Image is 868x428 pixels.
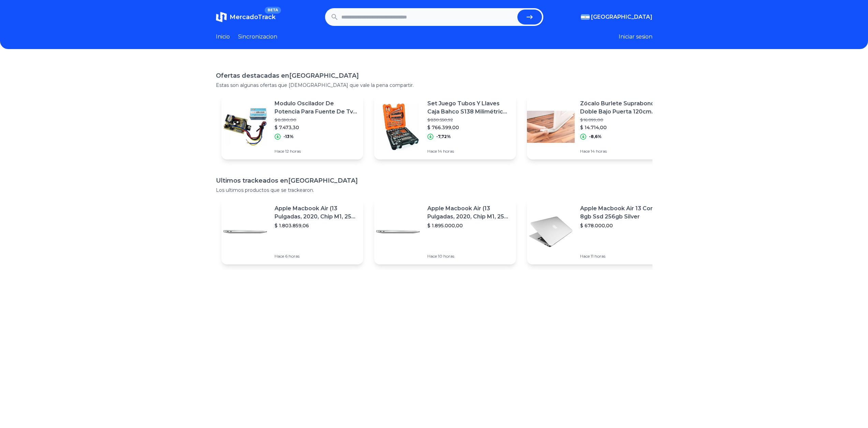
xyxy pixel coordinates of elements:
p: $ 678.000,00 [580,222,663,229]
p: Set Juego Tubos Y Llaves Caja Bahco S138 Milimétrico Pulgada [427,100,511,116]
a: Sincronizacion [238,33,277,41]
img: Featured image [221,103,269,151]
h1: Ofertas destacadas en [GEOGRAPHIC_DATA] [216,71,652,80]
a: Featured imageModulo Oscilador De Potencia Para Fuente De Tv Lcd Led$ 8.590,00$ 7.473,30-13%Hace ... [221,94,363,159]
span: MercadoTrack [230,13,276,21]
a: Featured imageApple Macbook Air (13 Pulgadas, 2020, Chip M1, 256 Gb De Ssd, 8 Gb De Ram) - Plata$... [374,199,516,264]
p: Apple Macbook Air 13 Core I5 8gb Ssd 256gb Silver [580,204,663,221]
p: -13% [283,134,294,139]
p: Hace 6 horas [275,254,358,259]
button: [GEOGRAPHIC_DATA] [581,13,652,21]
img: Featured image [527,103,575,151]
a: Featured imageSet Juego Tubos Y Llaves Caja Bahco S138 Milimétrico Pulgada$ 830.550,92$ 766.399,0... [374,94,516,159]
span: [GEOGRAPHIC_DATA] [591,13,652,21]
img: Featured image [221,208,269,256]
img: Featured image [527,208,575,256]
a: Inicio [216,33,230,41]
img: MercadoTrack [216,12,227,22]
p: $ 766.399,00 [427,124,511,131]
p: -8,6% [589,134,602,139]
p: Apple Macbook Air (13 Pulgadas, 2020, Chip M1, 256 Gb De Ssd, 8 Gb De Ram) - Plata [275,204,358,221]
h1: Ultimos trackeados en [GEOGRAPHIC_DATA] [216,176,652,185]
img: Featured image [374,103,422,151]
p: Modulo Oscilador De Potencia Para Fuente De Tv Lcd Led [275,100,358,116]
p: Hace 14 horas [427,149,511,154]
p: $ 8.590,00 [275,117,358,123]
a: Featured imageZócalo Burlete Suprabond Doble Bajo Puerta 120cm Colores$ 16.099,00$ 14.714,00-8,6%... [527,94,669,159]
img: Featured image [374,208,422,256]
p: Zócalo Burlete Suprabond Doble Bajo Puerta 120cm Colores [580,100,663,116]
p: $ 7.473,30 [275,124,358,131]
p: Los ultimos productos que se trackearon. [216,187,652,194]
p: Hace 11 horas [580,254,663,259]
p: Hace 10 horas [427,254,511,259]
p: -7,72% [436,134,451,139]
p: $ 830.550,92 [427,117,511,123]
img: Argentina [581,14,590,20]
p: Estas son algunas ofertas que [DEMOGRAPHIC_DATA] que vale la pena compartir. [216,82,652,89]
a: MercadoTrackBETA [216,12,276,22]
p: Hace 14 horas [580,149,663,154]
button: Iniciar sesion [619,33,652,41]
p: $ 1.803.859,06 [275,222,358,229]
a: Featured imageApple Macbook Air 13 Core I5 8gb Ssd 256gb Silver$ 678.000,00Hace 11 horas [527,199,669,264]
span: BETA [265,7,281,14]
p: Hace 12 horas [275,149,358,154]
p: Apple Macbook Air (13 Pulgadas, 2020, Chip M1, 256 Gb De Ssd, 8 Gb De Ram) - Plata [427,204,511,221]
p: $ 14.714,00 [580,124,663,131]
a: Featured imageApple Macbook Air (13 Pulgadas, 2020, Chip M1, 256 Gb De Ssd, 8 Gb De Ram) - Plata$... [221,199,363,264]
p: $ 16.099,00 [580,117,663,123]
p: $ 1.895.000,00 [427,222,511,229]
